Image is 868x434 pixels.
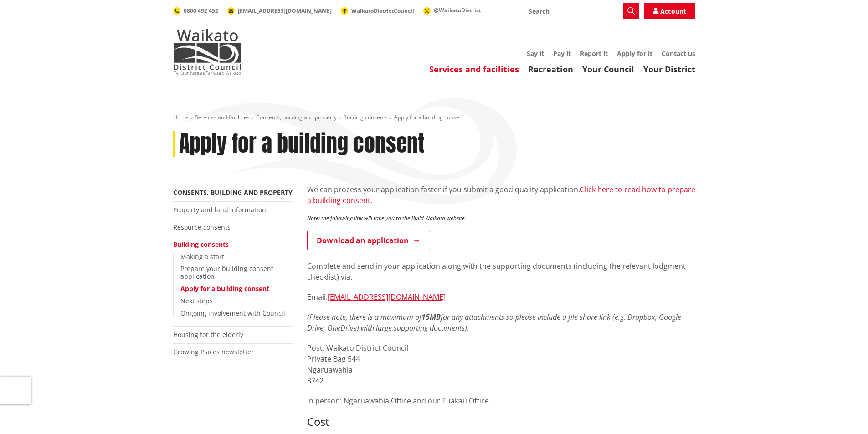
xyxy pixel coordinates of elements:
span: [EMAIL_ADDRESS][DOMAIN_NAME] [238,7,332,15]
span: @WaikatoDistrict [434,6,481,14]
a: Recreation [528,64,573,75]
a: Building consents [173,240,229,249]
a: Your Council [582,64,634,75]
a: Resource consents [173,223,231,231]
span: 0800 492 452 [184,7,218,15]
input: Search input [523,3,639,19]
a: 0800 492 452 [173,7,218,15]
a: Report it [580,49,608,58]
em: (Please note, there is a maximum of for any attachments so please include a file share link (e.g.... [307,312,681,333]
a: Services and facilities [195,113,250,121]
a: Consents, building and property [173,188,293,197]
nav: breadcrumb [173,114,695,122]
a: Pay it [553,49,571,58]
a: Property and land information [173,205,266,214]
a: Next steps [180,296,213,305]
strong: 15MB [421,312,441,322]
a: Growing Places newsletter [173,347,254,356]
span: Apply for a building consent [394,113,464,121]
a: Account [644,3,695,19]
a: Consents, building and property [256,113,337,121]
p: We can process your application faster if you submit a good quality application. [307,184,695,206]
a: Say it [527,49,544,58]
p: Complete and send in your application along with the supporting documents (including the relevant... [307,260,695,282]
a: @WaikatoDistrict [423,6,481,14]
a: Ongoing involvement with Council [180,309,285,317]
a: Download an application [307,231,430,250]
a: [EMAIL_ADDRESS][DOMAIN_NAME] [328,292,446,302]
a: Your District [643,64,695,75]
a: Services and facilities [429,64,519,75]
a: Apply for it [617,49,652,58]
a: WaikatoDistrictCouncil [341,7,414,15]
a: Making a start [180,252,224,261]
a: Building consents [343,113,388,121]
a: Apply for a building consent [180,284,269,293]
p: Email: [307,291,695,302]
a: [EMAIL_ADDRESS][DOMAIN_NAME] [227,7,332,15]
a: Housing for the elderly [173,330,243,339]
h3: Cost [307,415,695,429]
em: Note: the following link will take you to the Build Waikato website. [307,214,466,222]
p: Post: Waikato District Council Private Bag 544 Ngaruawahia 3742 [307,342,695,386]
a: Click here to read how to prepare a building consent. [307,184,695,205]
h1: Apply for a building consent [179,131,425,157]
a: Contact us [662,49,695,58]
span: WaikatoDistrictCouncil [351,7,414,15]
img: Waikato District Council - Te Kaunihera aa Takiwaa o Waikato [173,29,241,75]
p: In person: Ngaruawahia Office and our Tuakau Office [307,395,695,406]
a: Prepare your building consent application [180,264,273,281]
a: Home [173,113,189,121]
